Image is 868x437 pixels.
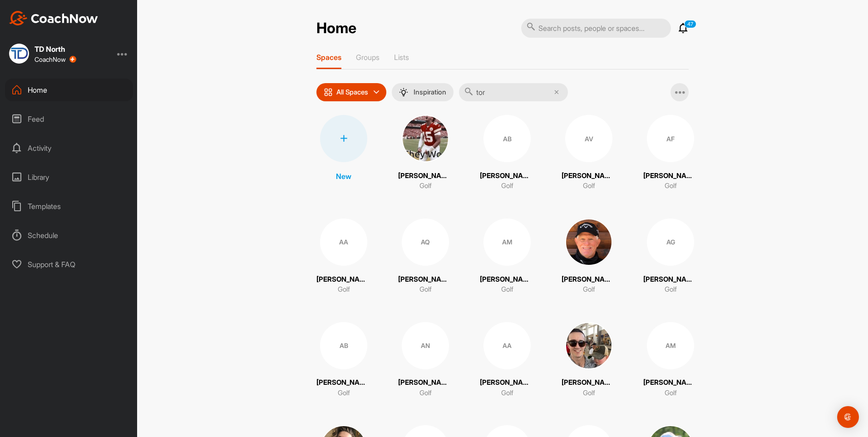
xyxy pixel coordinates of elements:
p: All Spaces [336,89,368,96]
a: AV[PERSON_NAME]Golf [562,115,616,191]
img: CoachNow [9,11,98,25]
div: AN [402,322,449,369]
img: square_47e2d358829e2cf4792374952dacdaf3.jpg [402,115,449,162]
p: Golf [501,388,513,398]
a: AB[PERSON_NAME]Golf [316,322,371,398]
div: AG [647,218,694,266]
div: CoachNow [35,56,76,63]
a: AA[PERSON_NAME]Golf [316,218,371,295]
p: Golf [583,284,595,295]
img: square_8f70394581506c3bcc207479950997d6.jpg [565,218,612,266]
div: AM [647,322,694,369]
div: Feed [5,108,133,130]
div: Open Intercom Messenger [837,406,859,428]
h2: Home [316,20,356,37]
p: [PERSON_NAME] [480,171,534,181]
p: Golf [419,284,432,295]
img: square_a2c626d8416b12200a2ebc46ed2e55fa.jpg [9,44,29,64]
p: Golf [501,284,513,295]
p: Golf [583,388,595,398]
p: [PERSON_NAME] [562,377,616,388]
a: AQ[PERSON_NAME]Golf [398,218,453,295]
a: [PERSON_NAME]Golf [562,322,616,398]
a: AB[PERSON_NAME]Golf [480,115,534,191]
div: Support & FAQ [5,253,133,276]
p: [PERSON_NAME] [480,274,534,285]
a: AN[PERSON_NAME]Golf [398,322,453,398]
p: [PERSON_NAME] [398,274,453,285]
p: Inspiration [414,89,446,96]
p: [PERSON_NAME] [398,171,453,181]
p: [PERSON_NAME] [643,274,698,285]
div: AA [320,218,367,266]
p: [PERSON_NAME] [316,377,371,388]
p: Golf [338,388,350,398]
div: Activity [5,137,133,159]
a: AF[PERSON_NAME]Golf [643,115,698,191]
div: AB [483,115,531,162]
a: [PERSON_NAME]Golf [398,115,453,191]
p: [PERSON_NAME] [480,377,534,388]
div: TD North [35,45,76,53]
a: AA[PERSON_NAME]Golf [480,322,534,398]
div: AQ [402,218,449,266]
p: Golf [583,181,595,191]
p: Golf [419,388,432,398]
img: menuIcon [399,88,408,97]
img: icon [324,88,333,97]
div: Library [5,166,133,189]
p: Golf [665,284,677,295]
p: New [336,171,351,182]
div: AF [647,115,694,162]
img: square_7e96bf6f1ed832dc50c9ef4227c9a09c.jpg [565,322,612,369]
div: AB [320,322,367,369]
p: Golf [665,181,677,191]
div: Schedule [5,224,133,247]
p: [PERSON_NAME] [562,171,616,181]
div: AM [483,218,531,266]
p: Golf [665,388,677,398]
p: [PERSON_NAME] [562,274,616,285]
p: 47 [684,20,696,28]
p: Golf [501,181,513,191]
a: AM[PERSON_NAME]Golf [480,218,534,295]
div: Templates [5,195,133,218]
div: AV [565,115,612,162]
input: Search posts, people or spaces... [521,19,671,38]
div: AA [483,322,531,369]
p: [PERSON_NAME] [643,377,698,388]
p: Groups [356,53,380,62]
p: Lists [394,53,409,62]
p: Golf [338,284,350,295]
p: Golf [419,181,432,191]
p: [PERSON_NAME] [398,377,453,388]
a: AG[PERSON_NAME]Golf [643,218,698,295]
p: Spaces [316,53,341,62]
input: Search... [459,83,568,101]
p: [PERSON_NAME] [316,274,371,285]
p: [PERSON_NAME] [643,171,698,181]
a: [PERSON_NAME]Golf [562,218,616,295]
div: Home [5,79,133,101]
a: AM[PERSON_NAME]Golf [643,322,698,398]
